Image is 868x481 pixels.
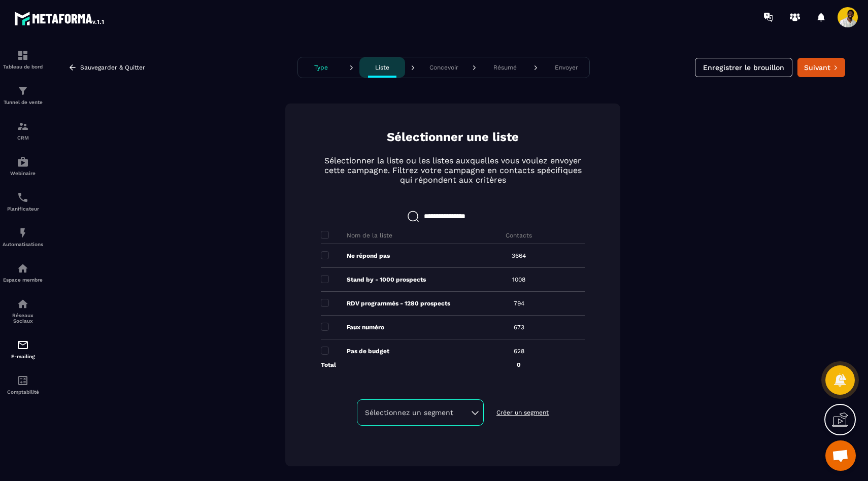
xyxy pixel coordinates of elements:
button: Concevoir [421,57,466,78]
p: Faux numéro [347,323,384,331]
p: Automatisations [3,242,43,247]
p: RDV programmés - 1280 prospects [347,299,450,307]
button: Sauvegarder & Quitter [60,58,153,77]
img: automations [17,262,29,274]
p: Tableau de bord [3,64,43,70]
p: 0 [453,361,585,369]
p: Nom de la liste [347,231,392,239]
p: Webinaire [3,170,43,176]
p: Pas de budget [347,347,389,355]
a: emailemailE-mailing [3,331,43,367]
a: schedulerschedulerPlanificateur [3,184,43,219]
img: formation [17,49,29,61]
p: 628 [453,347,585,355]
p: 673 [453,323,585,331]
p: Planificateur [3,206,43,212]
p: Ne répond pas [347,252,390,260]
p: Sélectionner une liste [387,129,519,146]
p: Tunnel de vente [3,99,43,105]
button: Résumé [482,57,528,78]
a: accountantaccountantComptabilité [3,367,43,402]
button: Enregistrer le brouillon [695,58,792,77]
img: formation [17,120,29,132]
a: formationformationCRM [3,113,43,148]
img: social-network [17,298,29,310]
img: accountant [17,374,29,387]
img: email [17,339,29,351]
img: logo [14,9,106,27]
a: social-networksocial-networkRéseaux Sociaux [3,290,43,331]
p: Créer un segment [496,408,549,417]
button: Type [298,57,344,78]
button: Liste [359,57,405,78]
a: formationformationTableau de bord [3,42,43,77]
p: 1008 [453,276,585,284]
a: automationsautomationsEspace membre [3,255,43,290]
p: Contacts [506,231,532,239]
p: 3664 [453,252,585,260]
p: Stand by - 1000 prospects [347,276,426,284]
img: scheduler [17,191,29,203]
p: CRM [3,135,43,141]
p: Type [314,64,328,71]
p: Espace membre [3,277,43,283]
button: Envoyer [544,57,589,78]
button: Suivant [797,58,845,77]
img: automations [17,227,29,239]
img: formation [17,85,29,97]
a: automationsautomationsWebinaire [3,148,43,184]
p: Réseaux Sociaux [3,313,43,324]
p: Liste [375,64,389,71]
img: automations [17,156,29,168]
p: E-mailing [3,354,43,359]
p: Comptabilité [3,389,43,395]
a: Ouvrir le chat [825,440,856,471]
p: Sélectionner la liste ou les listes auxquelles vous voulez envoyer cette campagne. Filtrez votre ... [318,156,588,185]
a: automationsautomationsAutomatisations [3,219,43,255]
p: Résumé [493,64,517,71]
p: 794 [453,299,585,307]
a: formationformationTunnel de vente [3,77,43,113]
p: Envoyer [555,64,578,71]
p: Total [321,356,453,374]
p: Concevoir [429,64,458,71]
